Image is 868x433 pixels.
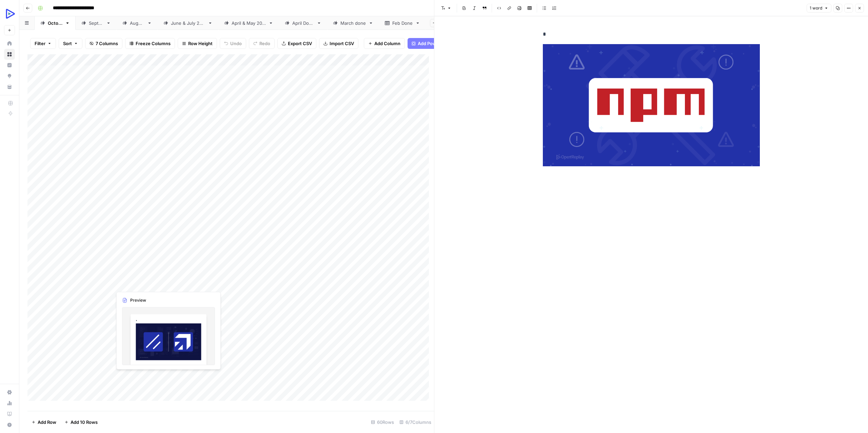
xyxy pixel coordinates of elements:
[178,38,217,49] button: Row Height
[810,5,822,11] span: 1 word
[4,5,15,22] button: Workspace: OpenReplay
[279,16,327,30] a: April Done
[4,398,15,409] a: Usage
[59,38,82,49] button: Sort
[249,38,275,49] button: Redo
[232,20,266,26] div: [DATE] & [DATE]
[364,38,405,49] button: Add Column
[4,71,15,81] a: Opportunities
[4,8,16,20] img: OpenReplay Logo
[397,417,434,428] div: 6/7 Columns
[418,40,455,47] span: Add Power Agent
[230,40,242,47] span: Undo
[60,417,102,428] button: Add 10 Rows
[158,16,218,30] a: [DATE] & [DATE]
[125,38,175,49] button: Freeze Columns
[340,20,366,26] div: March done
[330,40,354,47] span: Import CSV
[188,40,213,47] span: Row Height
[807,4,831,13] button: 1 word
[408,38,459,49] button: Add Power Agent
[4,409,15,419] a: Learning Hub
[379,16,426,30] a: Feb Done
[27,417,60,428] button: Add Row
[48,20,62,26] div: [DATE]
[319,38,358,49] button: Import CSV
[4,60,15,71] a: Insights
[327,16,379,30] a: March done
[130,20,144,26] div: [DATE]
[76,16,117,30] a: [DATE]
[4,387,15,398] a: Settings
[136,40,171,47] span: Freeze Columns
[35,40,45,47] span: Filter
[277,38,316,49] button: Export CSV
[171,20,205,26] div: [DATE] & [DATE]
[220,38,246,49] button: Undo
[38,419,56,426] span: Add Row
[85,38,122,49] button: 7 Columns
[368,417,397,428] div: 60 Rows
[4,49,15,60] a: Browse
[259,40,270,47] span: Redo
[288,40,312,47] span: Export CSV
[4,81,15,92] a: Your Data
[374,40,400,47] span: Add Column
[117,16,158,30] a: [DATE]
[218,16,279,30] a: [DATE] & [DATE]
[89,20,103,26] div: [DATE]
[71,419,98,426] span: Add 10 Rows
[63,40,72,47] span: Sort
[292,20,314,26] div: April Done
[392,20,413,26] div: Feb Done
[4,38,15,49] a: Home
[35,16,76,30] a: [DATE]
[96,40,118,47] span: 7 Columns
[30,38,56,49] button: Filter
[4,419,15,430] button: Help + Support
